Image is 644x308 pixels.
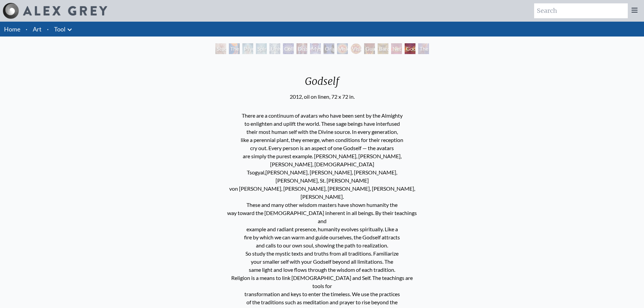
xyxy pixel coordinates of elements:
div: Psychic Energy System [242,43,253,54]
div: Collective Vision [283,43,294,54]
div: Godself [290,75,355,93]
div: 2012, oil on linen, 72 x 72 in. [290,93,355,101]
div: Vision [PERSON_NAME] [351,43,361,54]
div: Net of Being [391,43,402,54]
div: Mystic Eye [310,43,321,54]
input: Search [534,3,628,18]
div: Guardian of Infinite Vision [364,43,375,54]
li: · [44,22,51,37]
div: Bardo Being [378,43,388,54]
div: Study for the Great Turn [215,43,226,54]
li: · [23,22,30,37]
div: Universal Mind Lattice [269,43,280,54]
div: Godself [405,43,415,54]
a: Home [4,25,20,33]
div: The Torch [229,43,240,54]
div: Dissectional Art for Tool's Lateralus CD [296,43,307,54]
div: The Great Turn [418,43,429,54]
a: Art [33,24,42,34]
a: Tool [54,24,66,34]
div: Spiritual Energy System [256,43,267,54]
div: Vision Crystal [337,43,348,54]
div: Original Face [324,43,334,54]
